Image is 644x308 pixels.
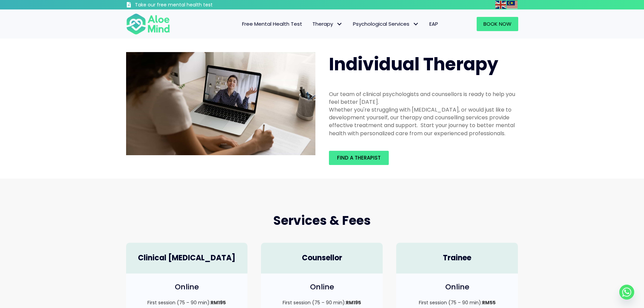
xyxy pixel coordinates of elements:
h4: Clinical [MEDICAL_DATA] [133,253,241,263]
strong: RM195 [346,299,361,306]
a: Book Now [477,17,518,31]
span: EAP [429,20,438,27]
nav: Menu [179,17,443,31]
div: Whether you're struggling with [MEDICAL_DATA], or would just like to development yourself, our th... [329,106,518,137]
img: Therapy online individual [126,52,315,155]
strong: RM195 [211,299,226,306]
strong: RM55 [482,299,496,306]
h4: Online [133,282,241,292]
h3: Take our free mental health test [135,2,249,8]
a: Take our free mental health test [126,2,249,9]
img: en [495,1,506,9]
span: Individual Therapy [329,52,498,76]
div: Our team of clinical psychologists and counsellors is ready to help you feel better [DATE]. [329,90,518,106]
h4: Counsellor [268,253,376,263]
h4: Trainee [403,253,511,263]
span: Book Now [483,20,511,27]
p: First session (75 – 90 min): [403,299,511,306]
span: Find a therapist [337,154,381,161]
a: Whatsapp [619,285,634,300]
a: Malay [507,1,518,8]
span: Therapy: submenu [335,19,344,29]
p: First session (75 – 90 min): [268,299,376,306]
span: Psychological Services: submenu [411,19,421,29]
a: Find a therapist [329,151,389,165]
h4: Online [403,282,511,292]
span: Services & Fees [273,212,371,229]
a: TherapyTherapy: submenu [307,17,348,31]
img: Aloe mind Logo [126,13,170,35]
span: Psychological Services [353,20,419,27]
img: ms [507,1,518,9]
a: Free Mental Health Test [237,17,307,31]
span: Therapy [312,20,343,27]
a: Psychological ServicesPsychological Services: submenu [348,17,424,31]
p: First session (75 – 90 min): [133,299,241,306]
a: English [495,1,507,8]
span: Free Mental Health Test [242,20,302,27]
h4: Online [268,282,376,292]
a: EAP [424,17,443,31]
